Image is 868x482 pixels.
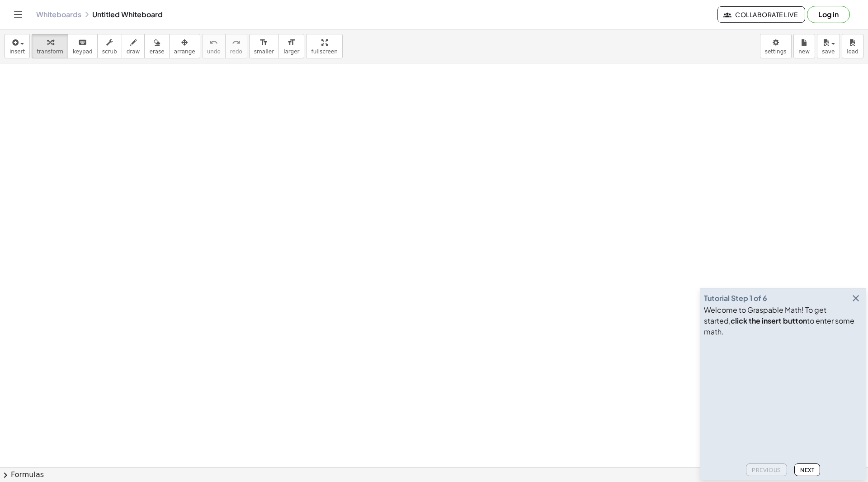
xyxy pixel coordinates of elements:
button: Toggle navigation [11,7,25,22]
button: Next [794,463,820,476]
span: keypad [73,48,93,55]
div: Welcome to Graspable Math! To get started, to enter some math. [704,305,862,337]
button: Collaborate Live [717,6,805,23]
span: save [822,48,835,55]
span: scrub [102,48,117,55]
span: settings [765,48,787,55]
button: arrange [169,34,200,58]
span: erase [149,48,164,55]
b: click the insert button [731,316,807,325]
span: undo [207,48,221,55]
span: arrange [174,48,195,55]
button: format_sizesmaller [249,34,279,58]
button: transform [32,34,68,58]
span: load [847,48,859,55]
i: format_size [287,37,296,48]
button: undoundo [202,34,226,58]
button: format_sizelarger [278,34,304,58]
i: redo [232,37,241,48]
span: Collaborate Live [725,10,797,19]
button: scrub [97,34,122,58]
span: Next [800,467,814,473]
i: keyboard [78,37,87,48]
span: draw [127,48,140,55]
button: redoredo [225,34,247,58]
div: Tutorial Step 1 of 6 [704,293,767,304]
span: transform [37,48,63,55]
span: new [798,48,810,55]
button: erase [144,34,169,58]
button: insert [5,34,30,58]
span: fullscreen [311,48,337,55]
span: insert [9,48,25,55]
i: undo [209,37,218,48]
button: save [817,34,840,58]
button: fullscreen [306,34,342,58]
span: larger [283,48,299,55]
button: Log in [807,6,850,23]
button: keyboardkeypad [68,34,98,58]
button: draw [122,34,145,58]
button: load [842,34,863,58]
a: Whiteboards [36,10,81,19]
i: format_size [259,37,268,48]
span: smaller [254,48,274,55]
button: new [793,34,815,58]
button: settings [760,34,792,58]
span: redo [230,48,242,55]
